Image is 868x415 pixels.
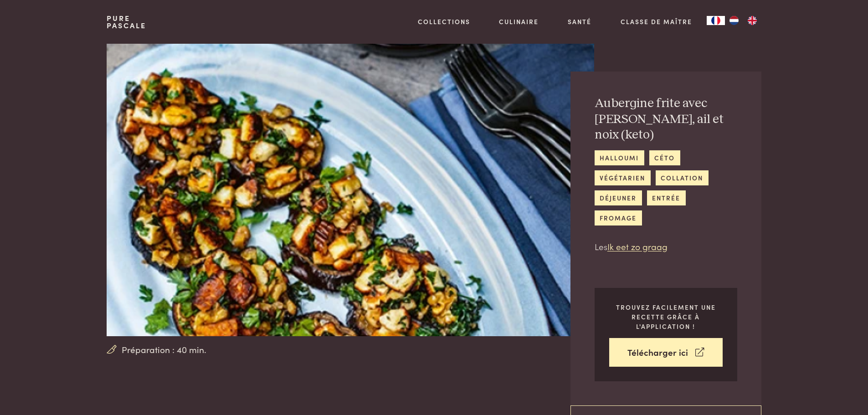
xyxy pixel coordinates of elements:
[609,302,723,331] p: Trouvez facilement une recette grâce à l'application !
[595,190,642,205] a: déjeuner
[499,17,539,26] a: Culinaire
[595,210,642,225] a: fromage
[707,16,761,25] aside: Language selected: Français
[107,44,594,336] img: Aubergine frite avec halloumi, ail et noix (keto)
[107,15,146,29] a: PurePascale
[707,16,725,25] a: FR
[707,16,725,25] div: Language
[595,96,737,143] h2: Aubergine frite avec [PERSON_NAME], ail et noix (keto)
[656,170,709,185] a: collation
[418,17,470,26] a: Collections
[568,17,591,26] a: Santé
[595,150,644,165] a: halloumi
[621,17,692,26] a: Classe de maître
[725,16,761,25] ul: Language list
[607,240,668,252] a: Ik eet zo graag
[595,170,651,185] a: végétarien
[649,150,680,165] a: céto
[743,16,761,25] a: EN
[595,240,737,253] p: Les
[647,190,686,205] a: entrée
[122,343,206,356] span: Préparation : 40 min.
[725,16,743,25] a: NL
[609,338,723,367] a: Télécharger ici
